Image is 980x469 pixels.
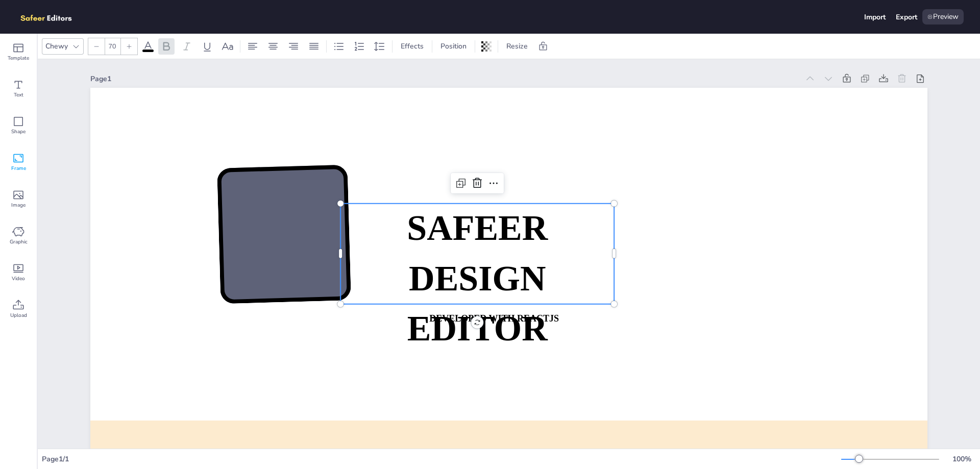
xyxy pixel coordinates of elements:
[42,454,841,464] div: Page 1 / 1
[11,128,26,136] span: Shape
[429,313,559,324] strong: DEVELOPED WITH REACTJS
[16,9,87,24] img: logo.png
[90,74,799,84] div: Page 1
[399,41,426,51] span: Effects
[922,9,964,24] div: Preview
[864,12,886,22] div: Import
[407,209,548,248] strong: SAFEER
[896,12,917,22] div: Export
[10,311,27,319] span: Upload
[11,201,26,209] span: Image
[11,164,26,172] span: Frame
[949,454,974,464] div: 100 %
[14,91,23,99] span: Text
[504,41,530,51] span: Resize
[12,275,25,283] span: Video
[438,41,469,51] span: Position
[10,238,28,246] span: Graphic
[43,39,70,53] div: Chewy
[8,54,29,62] span: Template
[407,259,548,348] strong: DESIGN EDITOR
